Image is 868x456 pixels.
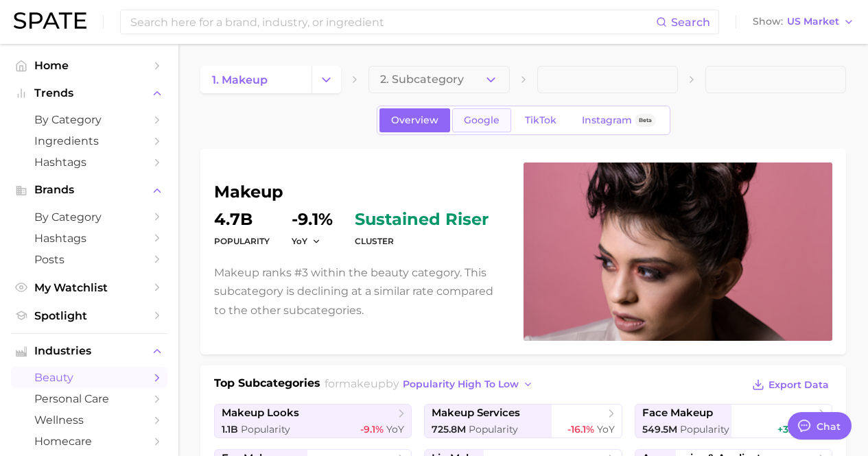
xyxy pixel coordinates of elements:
[753,18,783,25] span: Show
[34,134,144,147] span: Ingredients
[355,211,489,228] span: sustained riser
[11,367,167,388] a: beauty
[452,108,511,132] a: Google
[11,130,167,152] a: Ingredients
[464,115,500,126] span: Google
[11,341,167,361] button: Industries
[525,115,556,126] span: TikTok
[432,407,520,420] span: makeup services
[312,66,341,93] button: Change Category
[680,423,729,435] span: Popularity
[11,305,167,326] a: Spotlight
[671,16,710,29] span: Search
[34,184,144,196] span: Brands
[391,115,438,126] span: Overview
[339,377,386,390] span: makeup
[214,211,270,228] dd: 4.7b
[34,371,144,384] span: beauty
[325,377,537,390] span: for by
[582,115,632,126] span: Instagram
[34,87,144,99] span: Trends
[424,404,622,438] a: makeup services725.8m Popularity-16.1% YoY
[403,379,519,390] span: popularity high to low
[11,431,167,452] a: homecare
[212,73,268,86] span: 1. makeup
[222,407,299,420] span: makeup looks
[642,407,713,420] span: face makeup
[386,423,404,435] span: YoY
[368,66,509,93] button: 2. Subcategory
[214,404,412,438] a: makeup looks1.1b Popularity-9.1% YoY
[432,423,466,435] span: 725.8m
[292,211,333,228] dd: -9.1%
[355,233,489,250] dt: cluster
[34,113,144,126] span: by Category
[777,423,804,435] span: +3.5%
[749,375,832,394] button: Export Data
[639,115,652,126] span: Beta
[399,375,537,394] button: popularity high to low
[214,233,270,250] dt: Popularity
[11,109,167,130] a: by Category
[11,180,167,200] button: Brands
[635,404,832,438] a: face makeup549.5m Popularity+3.5% YoY
[597,423,615,435] span: YoY
[34,211,144,224] span: by Category
[11,206,167,228] a: by Category
[11,83,167,104] button: Trends
[642,423,677,435] span: 549.5m
[34,59,144,72] span: Home
[200,66,312,93] a: 1. makeup
[214,263,507,320] p: Makeup ranks #3 within the beauty category. This subcategory is declining at a similar rate compa...
[222,423,238,435] span: 1.1b
[292,235,321,247] button: YoY
[292,235,307,247] span: YoY
[379,108,450,132] a: Overview
[11,228,167,249] a: Hashtags
[360,423,384,435] span: -9.1%
[11,55,167,76] a: Home
[787,18,839,25] span: US Market
[469,423,518,435] span: Popularity
[11,388,167,409] a: personal care
[570,108,668,132] a: InstagramBeta
[34,413,144,427] span: wellness
[34,156,144,169] span: Hashtags
[34,392,144,405] span: personal care
[34,281,144,294] span: My Watchlist
[380,73,464,86] span: 2. Subcategory
[34,309,144,322] span: Spotlight
[567,423,594,435] span: -16.1%
[11,152,167,173] a: Hashtags
[513,108,568,132] a: TikTok
[34,345,144,357] span: Industries
[769,379,829,391] span: Export Data
[34,253,144,266] span: Posts
[34,232,144,245] span: Hashtags
[11,277,167,298] a: My Watchlist
[241,423,290,435] span: Popularity
[14,12,86,29] img: SPATE
[214,375,320,396] h1: Top Subcategories
[11,249,167,270] a: Posts
[214,184,507,200] h1: makeup
[129,10,656,34] input: Search here for a brand, industry, or ingredient
[11,409,167,431] a: wellness
[749,13,858,31] button: ShowUS Market
[34,435,144,448] span: homecare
